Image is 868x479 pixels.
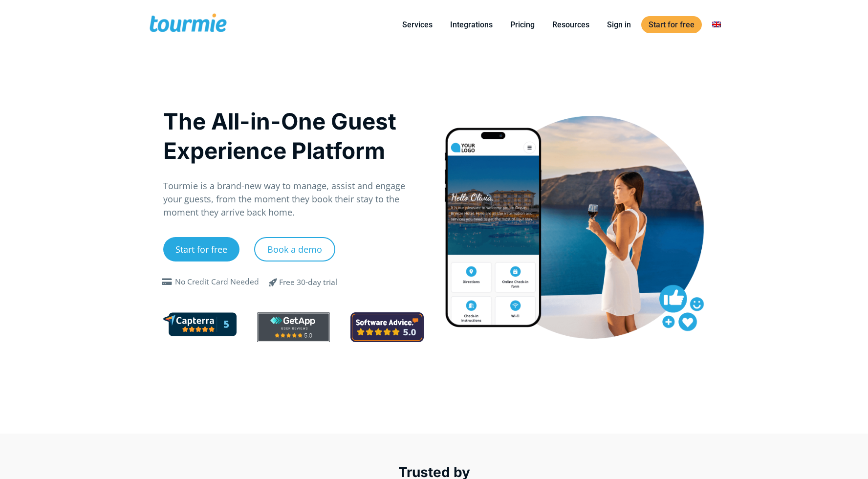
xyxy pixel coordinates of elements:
p: Tourmie is a brand-new way to manage, assist and engage your guests, from the moment they book th... [163,179,424,219]
a: Integrations [443,19,500,31]
a: Pricing [503,19,542,31]
a: Book a demo [254,237,335,261]
div: Free 30-day trial [279,277,337,288]
span:  [159,278,175,286]
a: Sign in [600,19,638,31]
a: Start for free [641,16,702,33]
span:  [261,276,285,288]
a: Start for free [163,237,239,261]
a: Resources [545,19,597,31]
div: No Credit Card Needed [175,276,259,288]
a: Services [395,19,440,31]
h1: The All-in-One Guest Experience Platform [163,107,424,165]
